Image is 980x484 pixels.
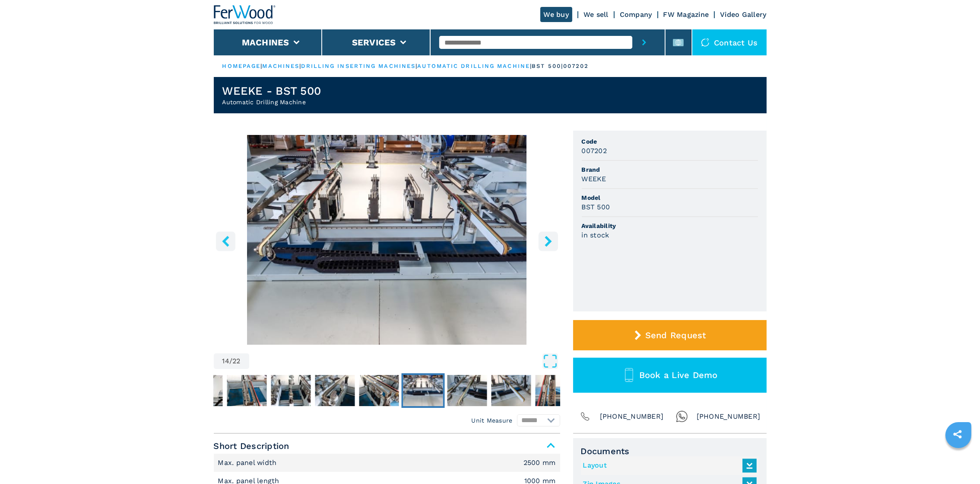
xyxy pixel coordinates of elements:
img: f3cca3996d9a4cb2a0de8df2a1bb6f55 [183,375,222,406]
img: fc84091d480c00f5017a4758dac0ea12 [447,375,487,406]
img: Phone [579,410,591,423]
p: Max. panel width [218,458,279,468]
button: submit-button [632,29,656,55]
button: right-button [539,231,558,251]
span: Code [582,137,758,146]
img: bffcdac363e3c3a361af0e11e4518fe7 [491,375,531,406]
button: Go to Slide 16 [489,373,533,408]
span: Availability [582,221,758,230]
a: Video Gallery [720,10,766,19]
button: left-button [216,231,235,251]
div: Go to Slide 14 [214,135,560,345]
span: Documents [581,446,759,456]
span: / [229,358,232,365]
a: automatic drilling machine [417,63,530,69]
span: | [415,63,417,69]
a: FW Magazine [663,10,709,19]
button: Go to Slide 10 [225,373,268,408]
img: Whatsapp [676,410,688,423]
span: [PHONE_NUMBER] [600,410,664,423]
img: 655dcd4d6a048c21eb96b7db64fc6a08 [271,375,311,406]
span: 14 [222,358,230,365]
h3: in stock [582,230,609,240]
button: Book a Live Demo [573,358,767,393]
button: Go to Slide 15 [445,373,488,408]
img: 575f7418953b610129dd81a063b7e9ea [315,375,355,406]
button: Services [352,37,396,48]
a: We buy [540,7,573,22]
span: Book a Live Demo [639,370,718,380]
a: sharethis [947,423,968,445]
h3: 007202 [582,146,607,156]
img: fd9211f55ad0c3bda47998824f6952ae [227,375,266,406]
a: drilling inserting machines [301,63,416,69]
button: Go to Slide 9 [181,373,224,408]
img: ae3ede6a391f33ee1da2772c6c94a643 [535,375,575,406]
img: 1a59f5bf2ee963fc8394c63af3dc1389 [359,375,399,406]
span: [PHONE_NUMBER] [697,410,761,423]
img: Automatic Drilling Machine WEEKE BST 500 [214,135,560,345]
button: Go to Slide 12 [313,373,356,408]
h3: WEEKE [582,174,606,184]
p: bst 500 | [532,62,563,70]
em: Unit Measure [472,416,513,425]
h3: BST 500 [582,202,610,212]
button: Go to Slide 13 [357,373,400,408]
span: | [299,63,301,69]
h2: Automatic Drilling Machine [222,98,321,106]
a: Company [620,10,652,19]
img: Contact us [701,38,710,47]
button: Go to Slide 11 [269,373,312,408]
button: Send Request [573,320,767,350]
button: Open Fullscreen [251,353,558,369]
span: 22 [232,358,241,365]
iframe: Chat [943,445,974,478]
img: Ferwood [214,5,276,24]
span: Send Request [645,330,706,340]
button: Go to Slide 17 [533,373,577,408]
button: Machines [242,37,289,48]
span: Model [582,193,758,202]
span: | [260,63,262,69]
div: Contact us [692,29,767,55]
a: HOMEPAGE [222,63,261,69]
span: | [530,63,532,69]
a: We sell [584,10,609,19]
span: Brand [582,165,758,174]
h1: WEEKE - BST 500 [222,84,321,98]
button: Go to Slide 14 [401,373,444,408]
a: Layout [583,458,752,473]
p: 007202 [563,62,589,70]
em: 2500 mm [523,459,556,466]
a: machines [263,63,300,69]
span: Short Description [214,438,560,454]
img: a851dad92b841946e29c637e4950d7ba [403,375,443,406]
